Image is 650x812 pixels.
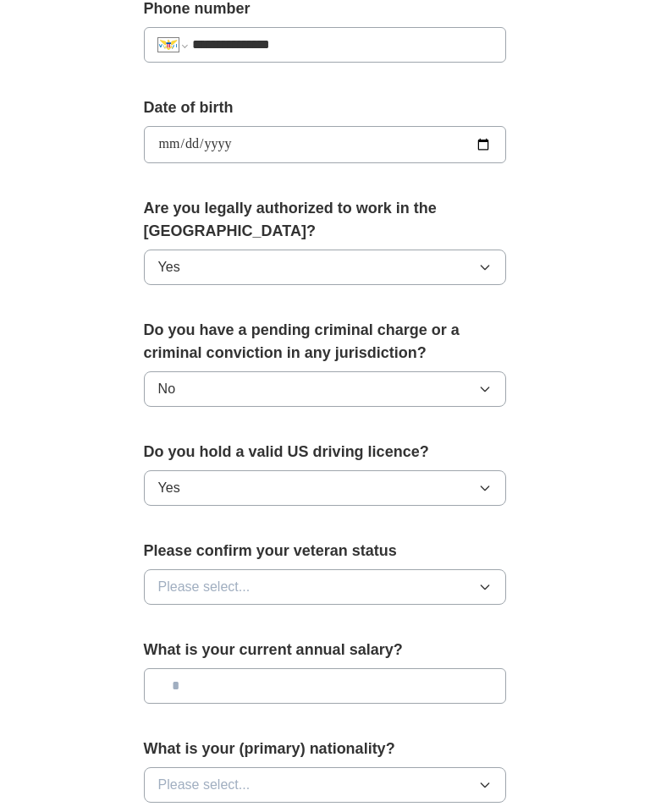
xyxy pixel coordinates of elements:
[144,471,507,507] button: Yes
[144,570,507,606] button: Please select...
[144,97,507,120] label: Date of birth
[144,442,507,464] label: Do you hold a valid US driving licence?
[144,250,507,286] button: Yes
[144,320,507,365] label: Do you have a pending criminal charge or a criminal conviction in any jurisdiction?
[158,258,180,278] span: Yes
[144,768,507,804] button: Please select...
[158,380,175,400] span: No
[144,540,507,563] label: Please confirm your veteran status
[144,198,507,244] label: Are you legally authorized to work in the [GEOGRAPHIC_DATA]?
[158,479,180,499] span: Yes
[144,639,507,662] label: What is your current annual salary?
[158,578,251,598] span: Please select...
[144,372,507,408] button: No
[158,776,251,796] span: Please select...
[144,738,507,761] label: What is your (primary) nationality?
